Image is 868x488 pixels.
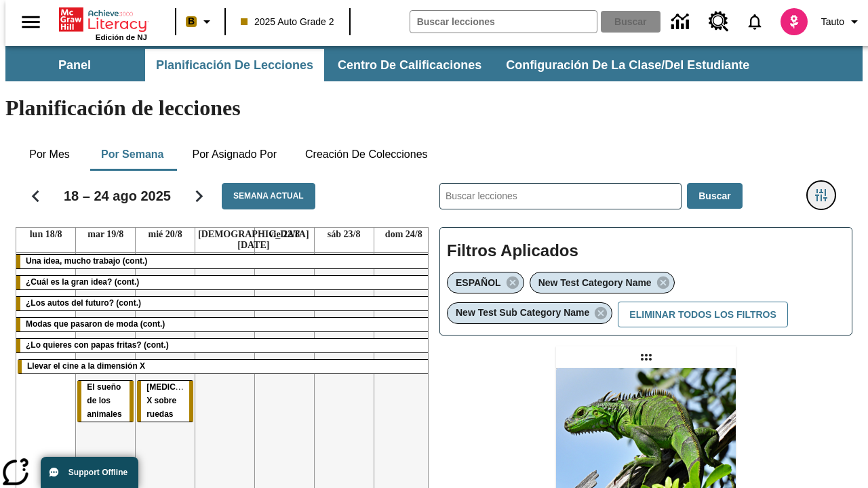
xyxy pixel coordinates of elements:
[687,183,742,209] button: Buscar
[90,138,174,171] button: Por semana
[18,360,432,373] div: Llevar el cine a la dimensión X
[701,3,737,40] a: Centro de recursos, Se abrirá en una pestaña nueva.
[7,49,142,81] button: Panel
[447,302,612,324] div: Eliminar New Test Sub Category Name el ítem seleccionado del filtro
[195,228,312,252] a: 21 de agosto de 2025
[188,13,195,30] span: B
[267,228,303,241] a: 22 de agosto de 2025
[26,298,141,308] span: ¿Los autos del futuro? (cont.)
[16,297,433,310] div: ¿Los autos del futuro? (cont.)
[294,138,439,171] button: Creación de colecciones
[538,277,652,288] span: New Test Category Name
[26,256,147,266] span: Una idea, mucho trabajo (cont.)
[16,276,433,289] div: ¿Cuál es la gran idea? (cont.)
[146,382,215,419] span: Rayos X sobre ruedas
[410,11,597,33] input: Buscar campo
[447,235,845,268] h2: Filtros Aplicados
[816,9,868,34] button: Perfil/Configuración
[241,15,334,29] span: 2025 Auto Grade 2
[495,49,760,81] button: Configuración de la clase/del estudiante
[26,277,139,287] span: ¿Cuál es la gran idea? (cont.)
[26,340,169,350] span: ¿Lo quieres con papas fritas? (cont.)
[222,183,315,209] button: Semana actual
[16,255,433,268] div: Una idea, mucho trabajo (cont.)
[180,9,220,34] button: Boost El color de la clase es anaranjado claro. Cambiar el color de la clase.
[85,228,126,241] a: 19 de agosto de 2025
[59,6,147,33] a: Portada
[11,2,51,42] button: Abrir el menú lateral
[456,277,501,288] span: ESPAÑOL
[5,49,762,81] div: Subbarra de navegación
[182,179,216,213] button: Seguir
[145,49,324,81] button: Planificación de lecciones
[27,361,145,371] span: Llevar el cine a la dimensión X
[181,138,288,171] button: Por asignado por
[137,381,193,422] div: Rayos X sobre ruedas
[781,8,808,35] img: avatar image
[41,457,138,488] button: Support Offline
[16,339,433,352] div: ¿Lo quieres con papas fritas? (cont.)
[26,319,165,329] span: Modas que pasaron de moda (cont.)
[737,4,772,39] a: Notificaciones
[64,188,171,204] h2: 18 – 24 ago 2025
[439,227,852,335] div: Filtros Aplicados
[87,382,121,419] span: El sueño de los animales
[327,49,492,81] button: Centro de calificaciones
[18,179,53,213] button: Regresar
[5,96,863,121] h1: Planificación de lecciones
[447,272,524,293] div: Eliminar ESPAÑOL el ítem seleccionado del filtro
[146,228,185,241] a: 20 de agosto de 2025
[663,3,701,41] a: Centro de información
[772,4,816,39] button: Escoja un nuevo avatar
[808,182,835,209] button: Menú lateral de filtros
[5,46,863,81] div: Subbarra de navegación
[821,15,844,29] span: Tauto
[382,228,425,241] a: 24 de agosto de 2025
[16,138,83,171] button: Por mes
[77,381,134,422] div: El sueño de los animales
[325,228,363,241] a: 23 de agosto de 2025
[456,307,589,318] span: New Test Sub Category Name
[618,302,787,328] button: Eliminar todos los filtros
[59,5,147,41] div: Portada
[440,184,681,209] input: Buscar lecciones
[530,272,675,293] div: Eliminar New Test Category Name el ítem seleccionado del filtro
[16,318,433,331] div: Modas que pasaron de moda (cont.)
[68,468,127,477] span: Support Offline
[96,33,147,41] span: Edición de NJ
[27,228,65,241] a: 18 de agosto de 2025
[635,346,657,368] div: Lección arrastrable: Lluvia de iguanas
